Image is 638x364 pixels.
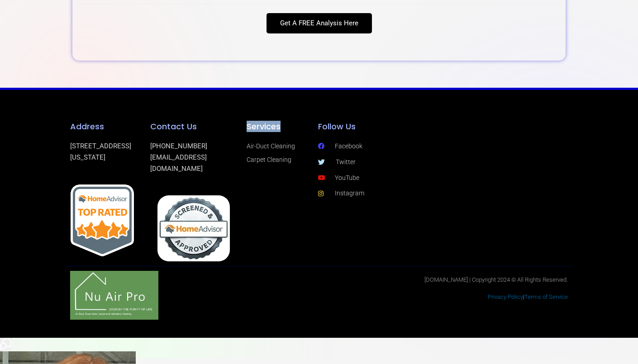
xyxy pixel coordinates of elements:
[333,156,356,168] span: Twitter
[318,277,568,283] p: [DOMAIN_NAME] | Copyright 2024 © All Rights Reserved.
[318,292,568,303] p: |
[150,122,238,132] h4: Contact Us
[318,122,411,132] h4: Follow Us
[247,122,309,132] h4: Services
[70,122,141,132] h4: Address
[280,20,358,27] span: Get A FREE Analysis Here
[267,13,372,33] a: Get A FREE Analysis Here
[318,141,411,152] a: Facebook
[247,141,295,152] span: Air-Duct Cleaning
[333,141,362,152] span: Facebook
[333,188,364,199] span: Instagram
[150,141,238,174] p: [PHONE_NUMBER]
[318,188,411,199] a: Instagram
[70,141,141,163] p: [STREET_ADDRESS][US_STATE]
[333,172,359,184] span: YouTube
[524,293,568,300] a: Terms of Service
[70,184,134,256] img: HomeAdvisor Top Rated Service
[150,153,207,173] span: [EMAIL_ADDRESS][DOMAIN_NAME]
[247,154,291,165] span: Carpet Cleaning
[488,293,523,300] a: Privacy Policy
[318,172,411,184] a: YouTube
